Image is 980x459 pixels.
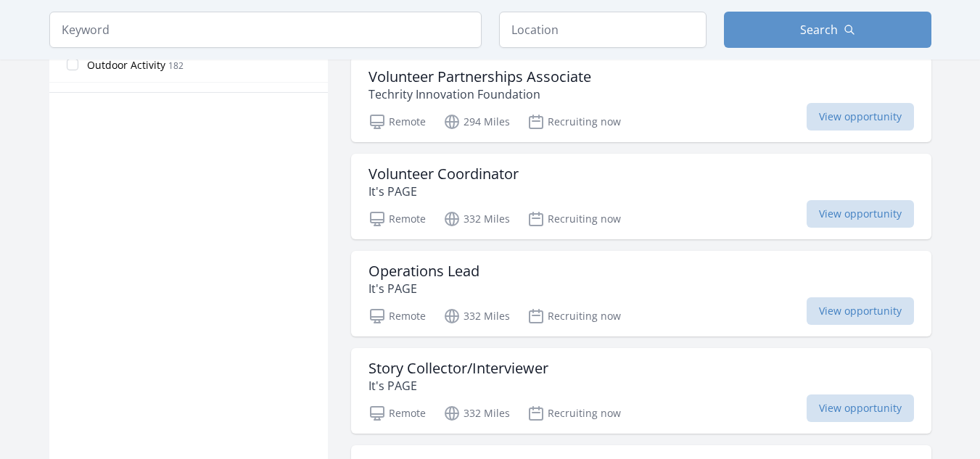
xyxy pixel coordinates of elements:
[443,113,510,131] p: 294 Miles
[168,59,184,72] span: 182
[368,86,591,103] p: Techrity Innovation Foundation
[87,58,165,73] span: Outdoor Activity
[351,154,931,239] a: Volunteer Coordinator It's PAGE Remote 332 Miles Recruiting now View opportunity
[800,21,838,38] span: Search
[368,68,591,86] h3: Volunteer Partnerships Associate
[807,394,914,422] span: View opportunity
[351,251,931,336] a: Operations Lead It's PAGE Remote 332 Miles Recruiting now View opportunity
[443,405,510,422] p: 332 Miles
[807,103,914,131] span: View opportunity
[499,12,707,48] input: Location
[368,307,426,325] p: Remote
[724,12,931,48] button: Search
[368,113,426,131] p: Remote
[351,57,931,142] a: Volunteer Partnerships Associate Techrity Innovation Foundation Remote 294 Miles Recruiting now V...
[368,183,519,200] p: It's PAGE
[368,262,479,280] h3: Operations Lead
[368,405,426,422] p: Remote
[351,348,931,434] a: Story Collector/Interviewer It's PAGE Remote 332 Miles Recruiting now View opportunity
[807,200,914,228] span: View opportunity
[49,12,482,48] input: Keyword
[807,297,914,325] span: View opportunity
[527,210,621,228] p: Recruiting now
[443,210,510,228] p: 332 Miles
[368,210,426,228] p: Remote
[527,113,621,131] p: Recruiting now
[527,405,621,422] p: Recruiting now
[443,307,510,325] p: 332 Miles
[527,307,621,325] p: Recruiting now
[67,59,78,70] input: Outdoor Activity 182
[368,165,519,183] h3: Volunteer Coordinator
[368,360,548,377] h3: Story Collector/Interviewer
[368,377,548,394] p: It's PAGE
[368,280,479,297] p: It's PAGE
